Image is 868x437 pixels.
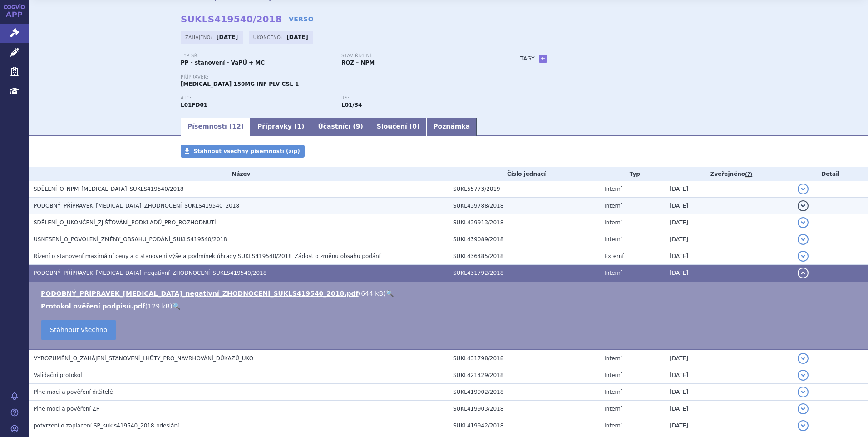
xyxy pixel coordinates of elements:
[361,290,383,297] span: 644 kB
[798,370,809,381] button: detail
[604,372,622,378] span: Interní
[745,171,752,178] abbr: (?)
[297,123,301,130] span: 1
[41,289,859,298] li: ( )
[34,253,380,259] span: Řízení o stanovení maximální ceny a o stanovení výše a podmínek úhrady SUKLS419540/2018_Žádost o ...
[604,406,622,412] span: Interní
[665,384,793,401] td: [DATE]
[665,350,793,367] td: [DATE]
[665,214,793,231] td: [DATE]
[34,389,113,395] span: Plné moci a pověření držitelé
[604,203,622,209] span: Interní
[426,118,477,136] a: Poznámka
[148,303,170,310] span: 129 kB
[181,14,282,25] strong: SUKLS419540/2018
[311,118,370,136] a: Účastníci (9)
[181,60,265,66] strong: PP - stanovení - VaPÚ + MC
[181,53,332,59] p: Typ SŘ:
[604,219,622,226] span: Interní
[600,167,665,181] th: Typ
[232,123,241,130] span: 12
[665,417,793,434] td: [DATE]
[798,234,809,245] button: detail
[370,118,426,136] a: Sloučení (0)
[41,302,859,311] li: ( )
[449,214,600,231] td: SUKL439913/2018
[181,81,299,87] span: [MEDICAL_DATA] 150MG INF PLV CSL 1
[34,236,227,243] span: USNESENÍ_O_POVOLENÍ_ZMĚNY_OBSAHU_PODÁNÍ_SUKLS419540/2018
[356,123,360,130] span: 9
[798,403,809,414] button: detail
[217,34,238,40] strong: [DATE]
[251,118,311,136] a: Přípravky (1)
[798,387,809,397] button: detail
[449,167,600,181] th: Číslo jednací
[449,248,600,265] td: SUKL436485/2018
[181,102,207,108] strong: TRASTUZUMAB
[386,290,394,297] a: 🔍
[798,251,809,262] button: detail
[604,253,623,259] span: Externí
[449,417,600,434] td: SUKL419942/2018
[604,270,622,276] span: Interní
[41,303,145,310] a: Protokol ověření podpisů.pdf
[449,265,600,282] td: SUKL431792/2018
[665,265,793,282] td: [DATE]
[665,367,793,384] td: [DATE]
[665,181,793,198] td: [DATE]
[34,355,253,362] span: VYROZUMĚNÍ_O_ZAHÁJENÍ_STANOVENÍ_LHŮTY_PRO_NAVRHOVÁNÍ_DŮKAZŮ_UKO
[289,15,314,24] a: VERSO
[604,186,622,192] span: Interní
[34,203,239,209] span: PODOBNÝ_PŘÍPRAVEK_ONTRUZANT_ZHODNOCENÍ_SUKLS419540_2018
[41,320,116,340] a: Stáhnout všechno
[181,145,305,158] a: Stáhnout všechny písemnosti (zip)
[449,231,600,248] td: SUKL439089/2018
[665,198,793,214] td: [DATE]
[41,290,359,297] a: PODOBNÝ_PŘÍPRAVEK_[MEDICAL_DATA]_negativní_ZHODNOCENÍ_SUKLS419540_2018.pdf
[798,200,809,211] button: detail
[798,420,809,431] button: detail
[253,34,284,41] span: Ukončeno:
[449,198,600,214] td: SUKL439788/2018
[665,167,793,181] th: Zveřejněno
[798,217,809,228] button: detail
[193,148,300,154] span: Stáhnout všechny písemnosti (zip)
[185,34,214,41] span: Zahájeno:
[181,74,502,80] p: Přípravek:
[520,53,535,64] h3: Tagy
[798,184,809,194] button: detail
[181,118,251,136] a: Písemnosti (12)
[34,406,99,412] span: Plné moci a pověření ZP
[29,167,449,181] th: Název
[34,422,179,429] span: potvrzení o zaplacení SP_sukls419540_2018-odeslání
[665,401,793,417] td: [DATE]
[798,353,809,364] button: detail
[34,219,216,226] span: SDĚLENÍ_O_UKONČENÍ_ZJIŠŤOVÁNÍ_PODKLADŮ_PRO_ROZHODNUTÍ
[449,181,600,198] td: SUKL55773/2019
[604,422,622,429] span: Interní
[34,186,183,192] span: SDĚLENÍ_O_NPM_ONTRUZANT_SUKLS419540/2018
[449,350,600,367] td: SUKL431798/2018
[34,372,82,378] span: Validační protokol
[341,53,493,59] p: Stav řízení:
[449,401,600,417] td: SUKL419903/2018
[412,123,417,130] span: 0
[341,102,362,108] strong: trastuzumab
[181,95,332,101] p: ATC:
[798,268,809,278] button: detail
[341,95,493,101] p: RS:
[286,34,308,40] strong: [DATE]
[539,55,547,63] a: +
[449,367,600,384] td: SUKL421429/2018
[34,270,266,276] span: PODOBNÝ_PŘÍPRAVEK_ONTRUZANT_negativní_ZHODNOCENÍ_SUKLS419540/2018
[449,384,600,401] td: SUKL419902/2018
[341,60,375,66] strong: ROZ – NPM
[665,248,793,265] td: [DATE]
[173,303,180,310] a: 🔍
[604,389,622,395] span: Interní
[793,167,868,181] th: Detail
[665,231,793,248] td: [DATE]
[604,355,622,362] span: Interní
[604,236,622,243] span: Interní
